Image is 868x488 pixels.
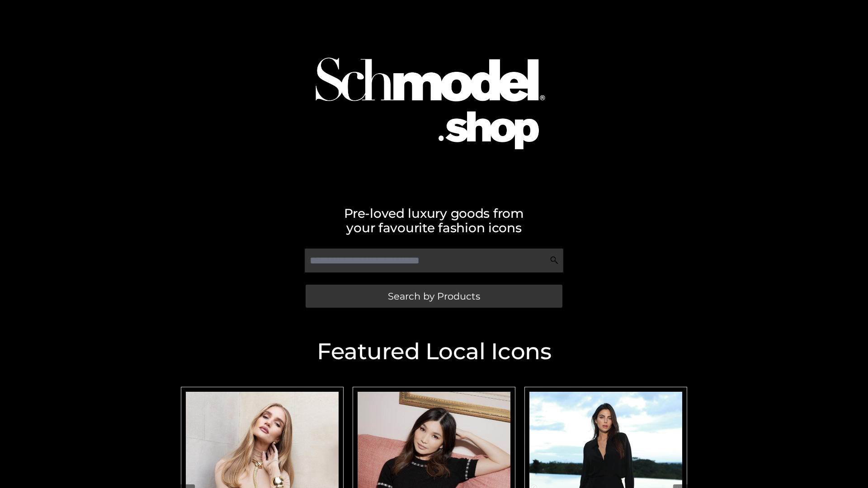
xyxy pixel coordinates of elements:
span: Search by Products [388,291,480,301]
h2: Featured Local Icons​ [176,340,692,363]
h2: Pre-loved luxury goods from your favourite fashion icons [176,206,692,235]
a: Search by Products [306,285,562,308]
img: Search Icon [550,256,559,265]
